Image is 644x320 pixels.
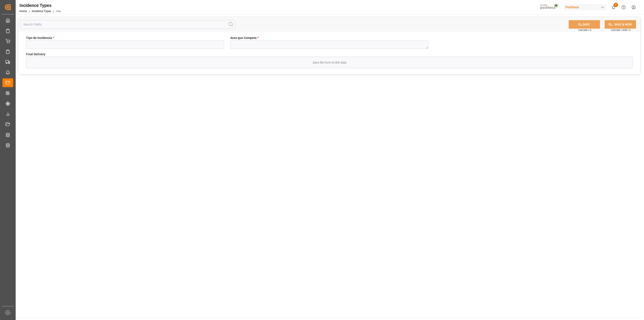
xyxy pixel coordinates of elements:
[539,3,561,11] img: pochtecaImg.jpg_1689854062.jpg
[611,28,631,32] span: Ctrl/CMD + Shift + S
[619,2,629,12] button: Help Center
[569,20,600,29] button: SAVE
[26,57,633,68] div: Save the form to link data
[19,10,27,13] a: Home
[564,3,608,11] button: Pochteca
[19,2,61,9] div: Incidence Types
[564,4,607,11] div: Pochteca
[21,20,235,29] input: Search Fields
[26,36,54,40] span: Tipo de Incidencia
[230,36,259,40] span: Area que Compete
[608,2,619,12] button: show 8 new notifications
[605,20,636,29] button: SAVE & NEW
[578,28,591,32] span: Ctrl/CMD + S
[32,10,51,13] a: Incidence Types
[614,3,618,7] span: 8
[26,52,45,57] span: Final Delivery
